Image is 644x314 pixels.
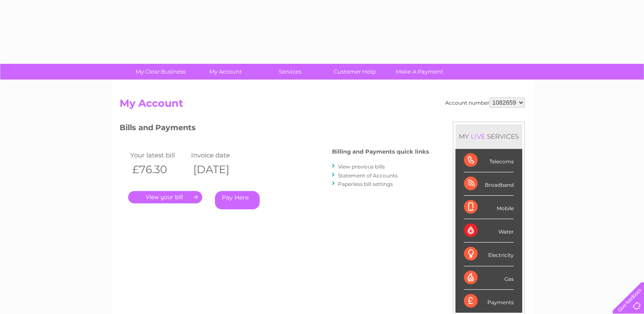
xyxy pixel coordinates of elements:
[128,149,189,161] td: Your latest bill
[128,161,189,178] th: £76.30
[455,124,522,148] div: MY SERVICES
[120,122,429,137] h3: Bills and Payments
[338,163,385,170] a: View previous bills
[190,64,260,80] a: My Account
[464,149,514,172] div: Telecoms
[464,172,514,196] div: Broadband
[464,196,514,219] div: Mobile
[338,181,393,187] a: Paperless bill settings
[320,64,390,80] a: Customer Help
[120,97,525,114] h2: My Account
[464,266,514,290] div: Gas
[255,64,325,80] a: Services
[189,161,250,178] th: [DATE]
[464,290,514,313] div: Payments
[338,172,398,179] a: Statement of Accounts
[384,64,455,80] a: Make A Payment
[464,219,514,243] div: Water
[126,64,196,80] a: My Clear Business
[332,148,429,155] h4: Billing and Payments quick links
[469,132,487,140] div: LIVE
[445,97,525,108] div: Account number
[215,191,260,209] a: Pay Here
[189,149,250,161] td: Invoice date
[464,243,514,266] div: Electricity
[128,191,202,203] a: .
